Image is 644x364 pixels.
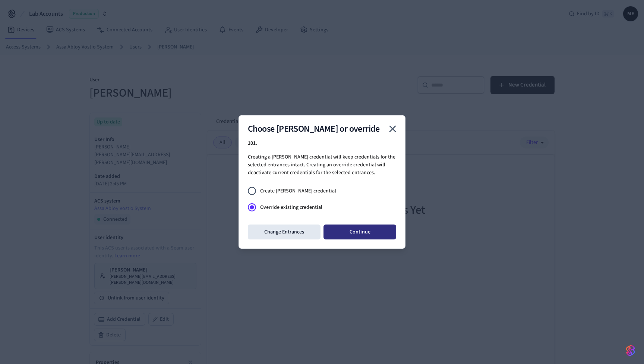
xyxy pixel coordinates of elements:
[384,120,401,138] button: close
[260,204,322,211] span: Override existing credential
[323,225,396,239] button: Continue
[239,115,405,249] div: Creating a [PERSON_NAME] credential will keep credentials for the selected entrances intact. Crea...
[248,139,396,147] p: 101 .
[260,187,336,195] span: Create [PERSON_NAME] credential
[626,345,635,357] img: SeamLogoGradient.69752ec5.svg
[248,125,396,134] h2: Choose [PERSON_NAME] or override
[248,225,321,239] button: Change Entrances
